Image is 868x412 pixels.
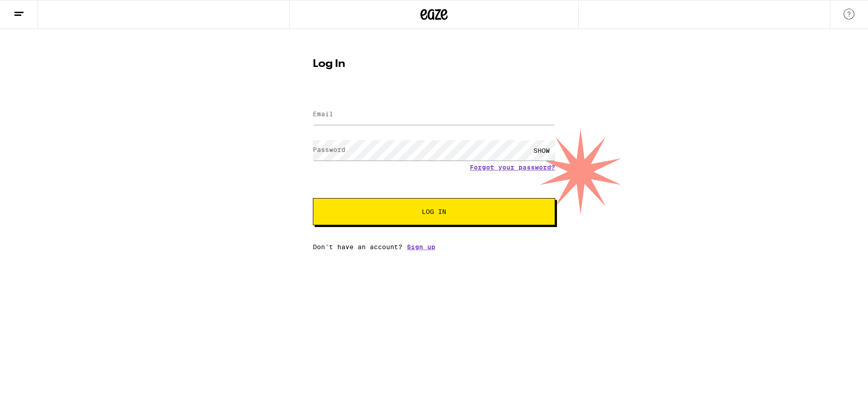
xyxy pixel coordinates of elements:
[470,164,555,171] a: Forgot your password?
[528,140,555,161] div: SHOW
[313,104,555,125] input: Email
[313,110,333,118] label: Email
[313,146,345,153] label: Password
[313,198,555,225] button: Log In
[313,243,555,251] div: Don't have an account?
[313,59,555,70] h1: Log In
[422,208,446,215] span: Log In
[407,243,435,251] a: Sign up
